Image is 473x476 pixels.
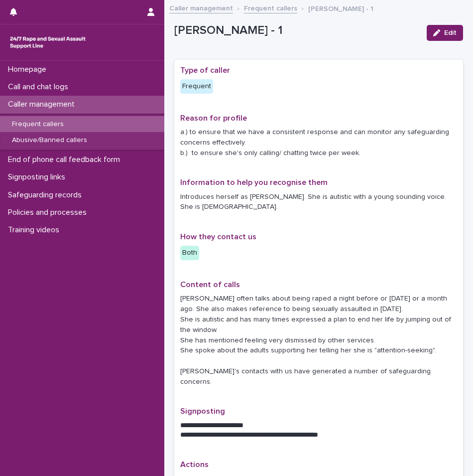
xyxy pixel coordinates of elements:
p: Frequent callers [4,120,72,129]
div: Frequent [180,79,213,94]
span: Content of calls [180,281,240,289]
a: Caller management [169,2,233,13]
span: Reason for profile [180,114,247,122]
p: Call and chat logs [4,82,76,92]
a: Frequent callers [244,2,297,13]
button: Edit [427,25,463,41]
div: Both [180,246,199,260]
span: Edit [444,29,457,36]
p: End of phone call feedback form [4,155,128,164]
p: Introduces herself as [PERSON_NAME]. She is autistic with a young sounding voice. She is [DEMOGRA... [180,192,457,213]
p: Policies and processes [4,208,95,217]
span: Type of caller [180,66,230,74]
p: Caller management [4,100,83,109]
span: Signposting [180,407,225,415]
span: Actions [180,461,209,469]
p: Safeguarding records [4,190,90,200]
p: Training videos [4,225,67,235]
p: [PERSON_NAME] - 1 [308,2,373,13]
p: Homepage [4,65,54,74]
img: rhQMoQhaT3yELyF149Cw [8,32,88,52]
p: a.) to ensure that we have a consistent response and can monitor any safeguarding concerns effect... [180,127,457,158]
p: [PERSON_NAME] - 1 [174,23,419,38]
span: How they contact us [180,233,256,241]
p: Abusive/Banned callers [4,136,95,145]
p: [PERSON_NAME] often talks about being raped a night before or [DATE] or a month ago. She also mak... [180,294,457,387]
p: Signposting links [4,172,73,182]
span: Information to help you recognise them [180,178,328,186]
